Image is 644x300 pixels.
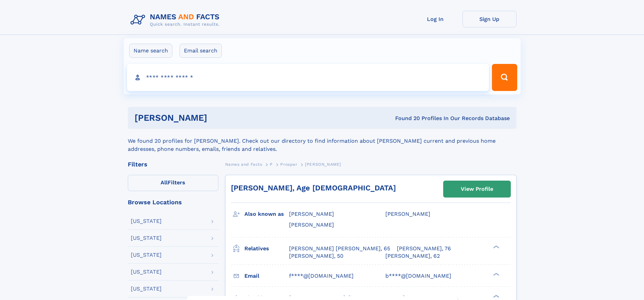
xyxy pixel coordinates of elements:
span: All [161,179,168,186]
div: [US_STATE] [131,235,162,241]
div: Browse Locations [128,199,218,205]
span: Prosper [280,162,297,167]
div: We found 20 profiles for [PERSON_NAME]. Check out our directory to find information about [PERSON... [128,129,517,153]
a: View Profile [444,181,510,197]
label: Email search [180,44,222,58]
a: [PERSON_NAME], 62 [385,252,440,260]
span: [PERSON_NAME] [305,162,341,167]
h3: Relatives [244,243,289,254]
a: Names and Facts [225,160,262,168]
span: [PERSON_NAME] [289,222,334,228]
a: Log In [408,11,462,27]
a: [PERSON_NAME], 76 [397,245,451,252]
h1: [PERSON_NAME] [135,114,301,122]
h3: Email [244,270,289,282]
div: [US_STATE] [131,252,162,258]
a: [PERSON_NAME], 50 [289,252,343,260]
a: Prosper [280,160,297,168]
a: P [270,160,273,168]
div: [US_STATE] [131,286,162,292]
div: View Profile [461,181,493,197]
div: [US_STATE] [131,269,162,275]
div: ❯ [492,294,500,298]
h3: Also known as [244,208,289,220]
a: Sign Up [462,11,517,27]
input: search input [127,64,489,91]
span: [PERSON_NAME] [289,211,334,217]
span: P [270,162,273,167]
div: Found 20 Profiles In Our Records Database [301,115,510,122]
a: [PERSON_NAME], Age [DEMOGRAPHIC_DATA] [231,184,396,192]
div: [US_STATE] [131,218,162,224]
label: Name search [129,44,172,58]
span: [PERSON_NAME] [385,211,430,217]
div: ❯ [492,245,500,249]
label: Filters [128,175,218,191]
div: Filters [128,161,218,167]
a: [PERSON_NAME] [PERSON_NAME], 65 [289,245,390,252]
button: Search Button [492,64,517,91]
img: Logo Names and Facts [128,11,225,29]
div: ❯ [492,272,500,276]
